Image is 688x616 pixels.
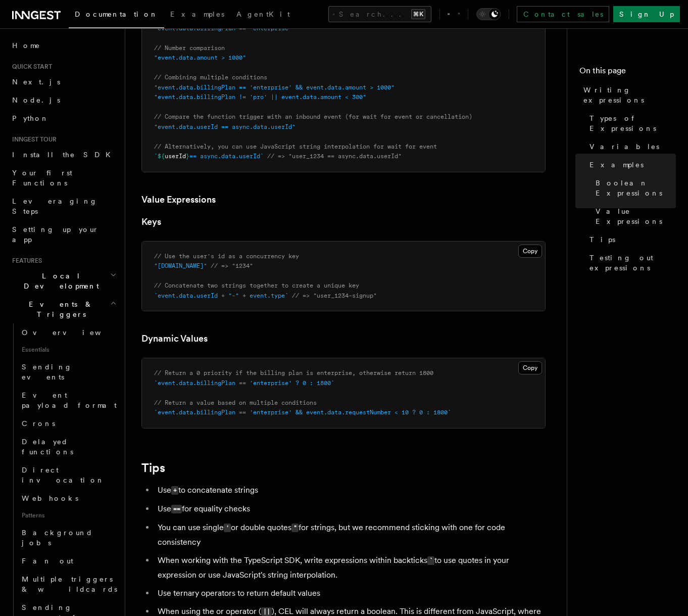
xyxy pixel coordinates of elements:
code: + [171,486,178,495]
code: || [261,607,272,616]
span: `event.data.billingPlan == 'enterprise' && event.data.requestNumber < 10 ? 0 : 1800` [154,409,451,416]
span: // Concatenate two strings together to create a unique key [154,282,359,289]
a: Delayed functions [18,433,119,461]
span: AgentKit [236,10,290,18]
span: ` [154,153,158,160]
span: // Use the user's id as a concurrency key [154,253,299,260]
span: Examples [589,160,644,170]
span: // Compare the function trigger with an inbound event (for wait for event or cancellation) [154,113,472,120]
span: Home [12,40,40,51]
span: Next.js [12,78,60,86]
code: == [171,505,182,513]
a: Boolean Expressions [592,174,676,202]
span: // Number comparison [154,44,225,52]
span: Your first Functions [12,169,72,187]
span: // Return a 0 priority if the billing plan is enterprise, otherwise return 1800 [154,369,433,376]
li: Use to concatenate strings [155,483,546,498]
span: // => "1234" [211,262,253,269]
span: Writing expressions [583,85,676,105]
h4: On this page [579,65,676,81]
a: Sending events [18,358,119,386]
span: Examples [170,10,224,18]
span: Setting up your app [12,225,99,244]
span: // => "user_1234 == async.data.userId" [267,153,402,160]
span: Features [8,257,42,265]
span: Types of Expressions [589,113,676,133]
span: Testing out expressions [589,253,676,273]
span: Patterns [18,507,119,524]
span: `event.data.userId + "-" + event.type` [154,292,288,299]
span: `event.data.billingPlan == 'enterprise' ? 0 : 1800` [154,380,334,387]
span: Background jobs [22,529,93,547]
span: // => "user_1234-signup" [292,292,377,299]
code: ' [224,524,231,532]
a: Your first Functions [8,164,119,192]
a: Types of Expressions [585,109,676,137]
a: Contact sales [517,6,609,22]
span: "event.data.amount > 1000" [154,54,246,61]
button: Copy [518,245,542,258]
a: Direct invocation [18,461,119,489]
span: "event.data.userId == async.data.userId" [154,123,296,130]
span: // Return a value based on multiple conditions [154,399,317,406]
span: Delayed functions [22,438,73,456]
span: Essentials [18,342,119,358]
a: Crons [18,414,119,433]
li: When working with the TypeScript SDK, write expressions within backticks to use quotes in your ex... [155,553,546,582]
a: Tips [141,461,165,475]
a: Fan out [18,552,119,570]
span: // Alternatively, you can use JavaScript string interpolation for wait for event [154,143,437,150]
span: Crons [22,419,55,428]
button: Search...⌘K [328,6,431,22]
a: Examples [164,3,230,27]
span: Overview [22,328,126,337]
span: Event payload format [22,391,117,409]
li: Use ternary operators to return default values [155,586,546,600]
a: Tips [585,230,676,249]
a: Home [8,36,119,55]
code: ` [427,556,434,565]
span: Direct invocation [22,466,105,484]
span: ${ [158,153,165,160]
a: Sign Up [613,6,680,22]
span: Boolean Expressions [596,178,676,198]
li: Use for equality checks [155,502,546,516]
span: == async.data.userId` [189,153,264,160]
span: Multiple triggers & wildcards [22,575,117,593]
span: Python [12,114,49,122]
kbd: ⌘K [411,9,425,19]
button: Toggle dark mode [476,8,501,20]
button: Local Development [8,267,119,295]
code: " [291,524,299,532]
span: Documentation [75,10,158,18]
span: Local Development [8,271,110,291]
a: Install the SDK [8,146,119,164]
a: Python [8,109,119,127]
a: Examples [585,156,676,174]
a: Node.js [8,91,119,109]
a: Background jobs [18,524,119,552]
span: Inngest tour [8,135,57,144]
span: Install the SDK [12,151,117,159]
a: Event payload format [18,386,119,414]
span: "event.data.billingPlan == 'enterprise'" [154,25,296,32]
span: Variables [589,141,659,152]
li: You can use single or double quotes for strings, but we recommend sticking with one for code cons... [155,520,546,549]
span: Webhooks [22,494,78,502]
span: Sending events [22,363,72,381]
span: Events & Triggers [8,299,110,319]
span: Tips [589,234,615,245]
span: Value Expressions [596,206,676,226]
span: // Combining multiple conditions [154,74,267,81]
span: userId [165,153,186,160]
a: Setting up your app [8,220,119,249]
a: Writing expressions [579,81,676,109]
span: Leveraging Steps [12,197,97,215]
a: Dynamic Values [141,331,208,346]
a: Multiple triggers & wildcards [18,570,119,598]
a: Next.js [8,73,119,91]
a: Webhooks [18,489,119,507]
span: "[DOMAIN_NAME]" [154,262,207,269]
a: AgentKit [230,3,296,27]
a: Variables [585,137,676,156]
